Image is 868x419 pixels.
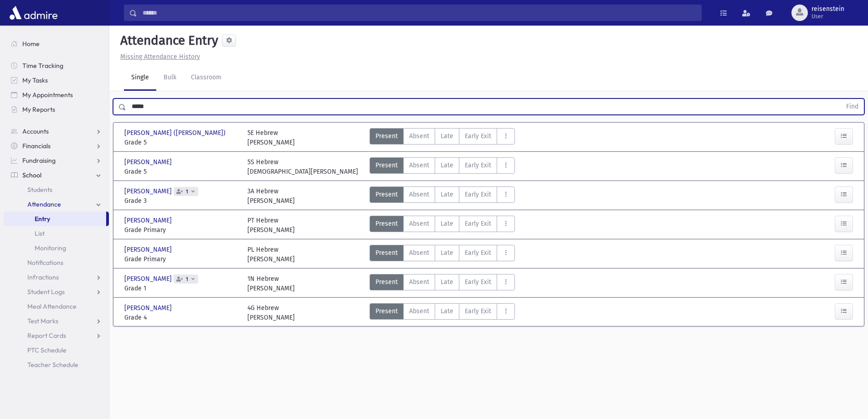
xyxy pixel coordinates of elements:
a: Test Marks [4,314,109,328]
span: Fundraising [22,156,56,165]
span: Absent [409,306,429,316]
span: Students [27,186,52,194]
span: Absent [409,277,429,287]
a: Monitoring [4,241,109,255]
div: AttTypes [370,157,515,176]
a: Entry [4,212,106,226]
span: Present [375,160,398,170]
a: My Tasks [4,73,109,88]
a: School [4,168,109,182]
span: Early Exit [465,160,491,170]
span: Absent [409,248,429,258]
a: Fundraising [4,153,109,168]
span: Grade 4 [124,313,238,322]
a: Financials [4,139,109,153]
a: Student Logs [4,285,109,299]
span: Absent [409,219,429,228]
a: Notifications [4,255,109,270]
input: Search [137,5,701,21]
button: Find [841,99,864,114]
a: My Appointments [4,88,109,102]
a: Single [124,65,156,91]
span: Early Exit [465,277,491,287]
span: Late [441,190,453,199]
span: Late [441,306,453,316]
a: PTC Schedule [4,343,109,357]
div: 5S Hebrew [DEMOGRAPHIC_DATA][PERSON_NAME] [247,157,358,176]
span: Grade 5 [124,167,238,176]
a: My Reports [4,102,109,117]
div: 1N Hebrew [PERSON_NAME] [247,274,295,293]
span: Accounts [22,127,49,135]
span: Notifications [27,259,63,267]
span: Present [375,277,398,287]
span: reisenstein [812,5,844,13]
a: Accounts [4,124,109,139]
h5: Attendance Entry [117,33,218,48]
span: Early Exit [465,131,491,141]
a: Time Tracking [4,58,109,73]
span: Present [375,190,398,199]
span: 1 [184,276,190,282]
span: Grade Primary [124,254,238,264]
span: [PERSON_NAME] [124,245,174,254]
span: Infractions [27,273,59,281]
span: Grade 5 [124,138,238,147]
div: AttTypes [370,303,515,322]
div: 4G Hebrew [PERSON_NAME] [247,303,295,322]
span: Absent [409,190,429,199]
span: Home [22,40,40,48]
a: Classroom [184,65,229,91]
span: [PERSON_NAME] [124,303,174,313]
span: Late [441,131,453,141]
span: Grade 1 [124,284,238,293]
a: Home [4,36,109,51]
span: 1 [184,189,190,195]
span: Late [441,219,453,228]
span: Absent [409,160,429,170]
span: Early Exit [465,248,491,258]
span: [PERSON_NAME] [124,274,174,284]
span: Test Marks [27,317,58,325]
span: [PERSON_NAME] ([PERSON_NAME]) [124,128,227,138]
span: Present [375,219,398,228]
span: Present [375,306,398,316]
span: Report Cards [27,331,66,340]
span: Present [375,248,398,258]
span: School [22,171,41,179]
a: Bulk [156,65,184,91]
span: [PERSON_NAME] [124,157,174,167]
div: 5E Hebrew [PERSON_NAME] [247,128,295,147]
a: Report Cards [4,328,109,343]
div: PL Hebrew [PERSON_NAME] [247,245,295,264]
span: Student Logs [27,288,65,296]
span: My Tasks [22,76,48,84]
div: PT Hebrew [PERSON_NAME] [247,216,295,235]
div: AttTypes [370,245,515,264]
div: AttTypes [370,186,515,206]
span: Financials [22,142,51,150]
span: Early Exit [465,219,491,228]
span: My Appointments [22,91,73,99]
u: Missing Attendance History [120,53,200,61]
a: List [4,226,109,241]
div: AttTypes [370,274,515,293]
span: Late [441,277,453,287]
span: PTC Schedule [27,346,67,354]
span: Absent [409,131,429,141]
span: Time Tracking [22,62,63,70]
span: Early Exit [465,306,491,316]
a: Meal Attendance [4,299,109,314]
span: Monitoring [35,244,66,252]
span: Late [441,248,453,258]
span: Teacher Schedule [27,361,78,369]
span: Grade Primary [124,225,238,235]
span: [PERSON_NAME] [124,186,174,196]
div: 3A Hebrew [PERSON_NAME] [247,186,295,206]
span: Meal Attendance [27,302,77,310]
div: AttTypes [370,216,515,235]
span: Entry [35,215,50,223]
span: Attendance [27,200,61,208]
a: Students [4,182,109,197]
span: Present [375,131,398,141]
